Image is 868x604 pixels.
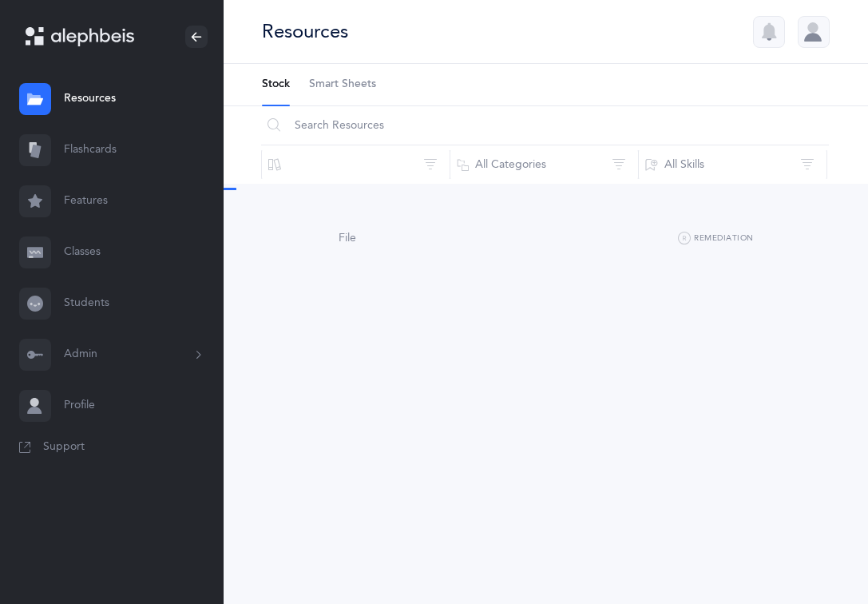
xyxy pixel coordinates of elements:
[43,439,85,455] span: Support
[262,18,348,45] div: Resources
[261,106,829,145] input: Search Resources
[678,229,754,248] button: Remediation
[450,145,639,184] button: All Categories
[309,77,376,93] span: Smart Sheets
[638,145,827,184] button: All Skills
[339,232,356,244] span: File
